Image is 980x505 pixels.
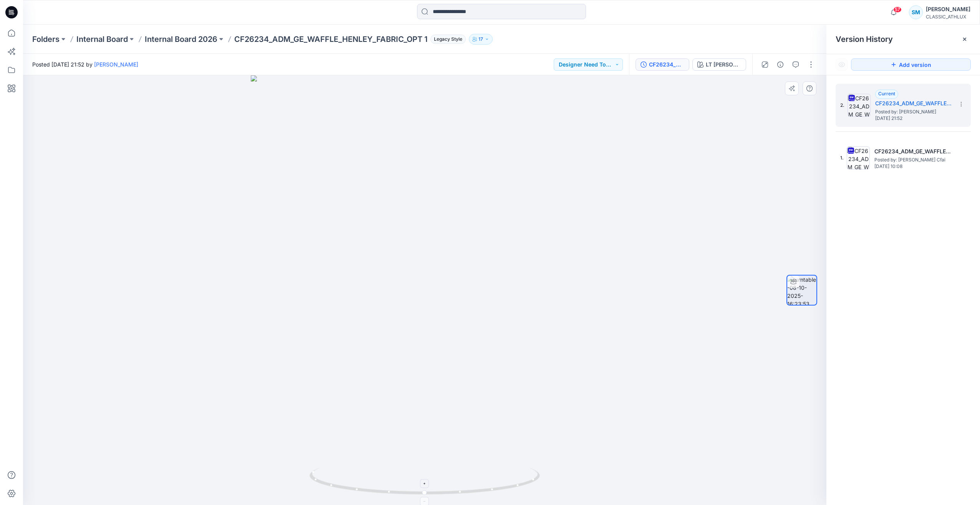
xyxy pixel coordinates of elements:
[874,147,951,156] h5: CF26234_ADM_GE_WAFFLE_HENLEY_FABRIC_OPT 1
[878,91,895,96] span: Current
[875,108,952,116] span: Posted by: Chantal Athlux
[478,35,483,43] p: 17
[836,58,848,71] button: Show Hidden Versions
[874,156,951,164] span: Posted by: Rajkumar Cfai
[76,34,128,45] a: Internal Board
[875,99,952,108] h5: CF26234_ADM_GE_WAFFLE_HENLEY_FABRIC_OPT 1
[926,5,970,14] div: [PERSON_NAME]
[926,14,970,20] div: CLASSIC_ATHLUX
[840,154,844,161] span: 1.
[851,58,971,71] button: Add version
[847,146,870,169] img: CF26234_ADM_GE_WAFFLE_HENLEY_FABRIC_OPT 1
[427,34,466,45] button: Legacy Style
[874,164,951,169] span: [DATE] 10:08
[32,34,60,45] a: Folders
[706,60,741,69] div: LT GREY HEATHER w/ BLACK NEPS as Mill header
[848,94,871,117] img: CF26234_ADM_GE_WAFFLE_HENLEY_FABRIC_OPT 1
[430,35,466,44] span: Legacy Style
[774,58,786,71] button: Details
[836,35,893,44] span: Version History
[909,5,923,19] div: SM
[875,116,952,121] span: [DATE] 21:52
[636,58,689,71] button: CF26234_ADM_GE_WAFFLE_HENLEY_FABRIC_OPT 1
[649,60,684,69] div: CF26234_ADM_GE_WAFFLE_HENLEY_FABRIC_OPT 1
[962,36,968,42] button: Close
[692,58,746,71] button: LT [PERSON_NAME] w/ BLACK NEPS as Mill header
[469,34,493,45] button: 17
[234,34,427,45] p: CF26234_ADM_GE_WAFFLE_HENLEY_FABRIC_OPT 1
[145,34,217,45] a: Internal Board 2026
[32,60,138,68] span: Posted [DATE] 21:52 by
[787,276,816,305] img: turntable-08-10-2025-16:23:53
[94,61,138,68] a: [PERSON_NAME]
[893,7,902,13] span: 57
[840,102,844,109] span: 2.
